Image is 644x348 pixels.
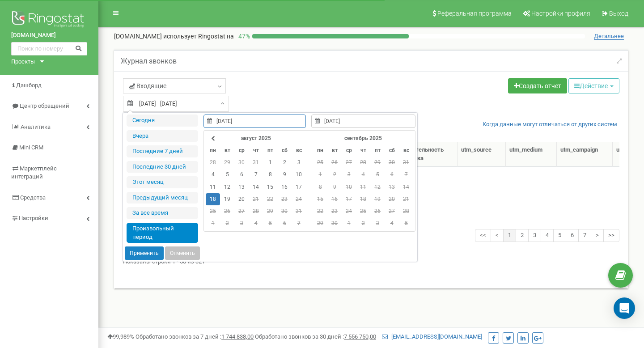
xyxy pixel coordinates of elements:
[249,205,263,217] td: 28
[370,181,385,193] td: 12
[249,181,263,193] td: 14
[234,181,249,193] td: 13
[292,144,306,157] th: вс
[263,169,277,181] td: 8
[220,193,234,205] td: 19
[127,223,198,243] li: Произвольный период
[277,157,292,169] td: 2
[263,144,277,157] th: пт
[568,78,619,93] button: Действие
[163,33,234,40] span: использует Ringostat на
[11,31,87,40] a: [DOMAIN_NAME]
[313,181,327,193] td: 8
[16,82,42,89] span: Дашборд
[206,217,220,229] td: 1
[292,205,306,217] td: 31
[121,57,177,65] h5: Журнал звонков
[491,229,504,242] a: <
[127,207,198,219] li: За все время
[370,217,385,229] td: 3
[399,217,413,229] td: 5
[234,217,249,229] td: 3
[127,176,198,188] li: Этот месяц
[136,333,254,340] span: Обработано звонков за 7 дней :
[385,193,399,205] td: 20
[483,120,617,129] a: Когда данные могут отличаться от других систем
[370,205,385,217] td: 26
[11,165,57,180] span: Маркетплейс интеграций
[313,205,327,217] td: 22
[541,229,554,242] a: 4
[399,157,413,169] td: 31
[506,142,557,166] th: utm_medium
[356,205,370,217] td: 25
[19,144,43,151] span: Mini CRM
[20,102,69,109] span: Центр обращений
[342,157,356,169] td: 27
[327,193,342,205] td: 16
[20,194,46,201] span: Средства
[292,217,306,229] td: 7
[123,78,226,93] a: Входящие
[220,169,234,181] td: 5
[553,229,566,242] a: 5
[292,157,306,169] td: 3
[263,217,277,229] td: 5
[399,169,413,181] td: 7
[249,144,263,157] th: чт
[277,193,292,205] td: 23
[206,144,220,157] th: пн
[399,144,413,157] th: вс
[566,229,579,242] a: 6
[503,229,516,242] a: 1
[206,181,220,193] td: 11
[401,142,458,166] th: Длительность звонка
[277,181,292,193] td: 16
[234,144,249,157] th: ср
[344,333,376,340] u: 7 556 750,00
[385,144,399,157] th: сб
[370,169,385,181] td: 5
[313,157,327,169] td: 25
[127,115,198,127] li: Сегодня
[125,246,164,260] button: Применить
[220,205,234,217] td: 26
[11,9,87,31] img: Ringostat logo
[385,169,399,181] td: 6
[508,78,567,93] a: Создать отчет
[382,333,482,340] a: [EMAIL_ADDRESS][DOMAIN_NAME]
[127,192,198,204] li: Предыдущий меcяц
[603,229,619,242] a: >>
[206,157,220,169] td: 28
[370,157,385,169] td: 29
[370,193,385,205] td: 19
[249,217,263,229] td: 4
[114,32,234,41] p: [DOMAIN_NAME]
[277,205,292,217] td: 30
[370,144,385,157] th: пт
[249,157,263,169] td: 31
[591,229,604,242] a: >
[399,193,413,205] td: 21
[277,144,292,157] th: сб
[221,333,254,340] u: 1 744 838,00
[19,215,48,221] span: Настройки
[234,32,252,41] p: 47 %
[356,193,370,205] td: 18
[385,217,399,229] td: 4
[127,130,198,142] li: Вчера
[437,10,512,17] span: Реферальная программа
[342,181,356,193] td: 10
[220,217,234,229] td: 2
[206,193,220,205] td: 18
[220,132,292,144] th: август 2025
[342,193,356,205] td: 17
[385,157,399,169] td: 30
[385,181,399,193] td: 13
[313,169,327,181] td: 1
[614,297,635,319] div: Open Intercom Messenger
[327,132,399,144] th: сентябрь 2025
[313,217,327,229] td: 29
[327,181,342,193] td: 9
[220,181,234,193] td: 12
